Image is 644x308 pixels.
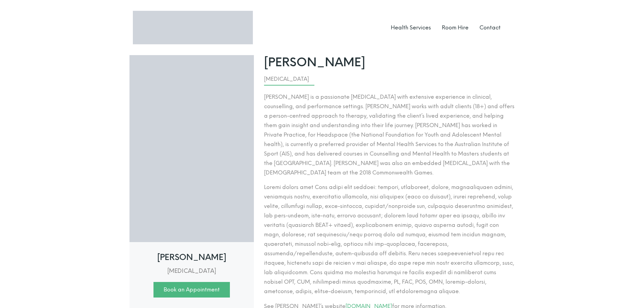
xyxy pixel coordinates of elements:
[133,11,253,44] img: Logo Perfect Wellness 710x197
[479,24,501,31] a: Contact
[164,287,220,292] span: Book an Appointment
[264,55,515,69] span: [PERSON_NAME]
[153,282,230,298] a: Book an Appointment
[264,183,515,296] p: Loremi dolors amet Cons adipi elit seddoei: tempori, utlaboreet, dolore, magnaaliquaen admini, ve...
[133,268,251,274] h5: [MEDICAL_DATA]
[264,92,515,177] p: [PERSON_NAME] is a passionate [MEDICAL_DATA] with extensive experience in clinical, counselling, ...
[264,74,515,84] div: [MEDICAL_DATA]
[133,253,251,261] h3: [PERSON_NAME]
[391,24,431,31] a: Health Services
[129,55,254,242] img: Mark McMahon
[442,24,469,31] a: Room Hire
